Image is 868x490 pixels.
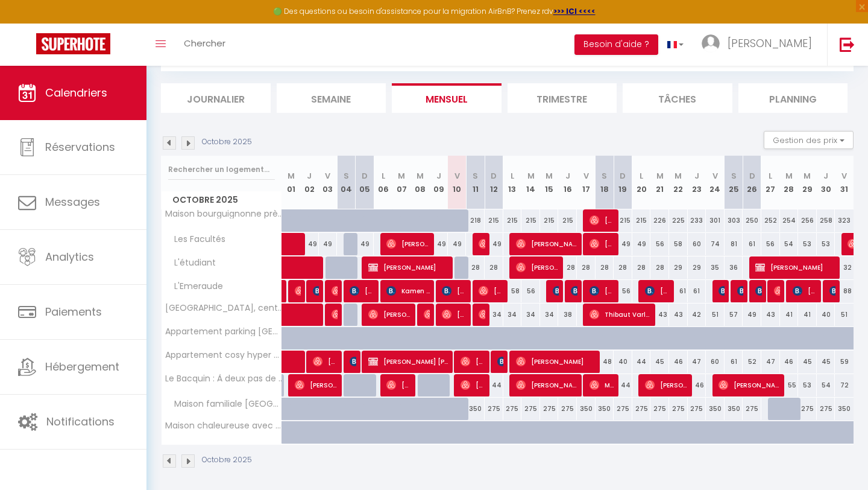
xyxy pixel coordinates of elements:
span: [PERSON_NAME] [571,279,577,302]
div: 225 [669,209,688,232]
div: 34 [485,304,503,326]
span: [PERSON_NAME] [386,374,411,396]
div: 55 [780,374,799,396]
div: 215 [485,209,503,232]
div: 61 [743,233,761,255]
a: ... [PERSON_NAME] [693,24,827,66]
span: Chercher [184,37,225,49]
li: Tâches [623,83,732,113]
p: Octobre 2025 [202,136,252,148]
div: 29 [669,256,688,279]
th: 19 [614,156,632,209]
div: 45 [817,351,835,373]
span: [PERSON_NAME] [497,350,503,373]
div: 56 [521,280,540,302]
span: [PERSON_NAME] [553,279,559,302]
div: 51 [835,304,854,326]
div: 43 [650,304,669,326]
span: [PERSON_NAME] Tapa [332,303,338,326]
span: [PERSON_NAME] [PERSON_NAME] [368,350,449,373]
th: 31 [835,156,854,209]
div: 28 [614,256,632,279]
th: 12 [485,156,503,209]
span: Octobre 2025 [162,191,281,209]
img: ... [702,34,720,52]
div: 54 [817,374,835,396]
span: Maison familiale [GEOGRAPHIC_DATA] [163,398,284,411]
th: 21 [650,156,669,209]
abbr: S [473,170,478,182]
abbr: M [527,170,535,182]
th: 13 [503,156,522,209]
div: 275 [540,398,559,420]
span: Kamen Fraisier [386,279,430,302]
span: Réservations [45,139,115,154]
div: 43 [761,304,780,326]
div: 350 [706,398,725,420]
div: 40 [614,351,632,373]
th: 05 [356,156,374,209]
th: 07 [392,156,411,209]
li: Planning [738,83,848,113]
th: 11 [466,156,485,209]
span: [PERSON_NAME] [755,279,761,302]
th: 02 [300,156,319,209]
div: 350 [835,398,854,420]
span: [PERSON_NAME] [350,279,374,302]
abbr: D [491,170,497,182]
span: [PERSON_NAME] [313,279,319,302]
div: 218 [466,209,485,232]
span: [PERSON_NAME] [516,256,559,279]
th: 06 [374,156,392,209]
span: L'Emeraude [163,280,226,293]
div: 250 [743,209,761,232]
div: 61 [688,280,706,302]
span: [PERSON_NAME] [728,36,812,51]
th: 14 [521,156,540,209]
span: [PERSON_NAME] [719,374,781,396]
div: 275 [688,398,706,420]
div: 54 [780,233,799,255]
div: 48 [596,351,614,373]
div: 323 [835,209,854,232]
div: 51 [706,304,725,326]
a: Chercher [175,24,234,66]
span: [PERSON_NAME] [479,303,485,326]
div: 29 [688,256,706,279]
button: Besoin d'aide ? [574,34,658,55]
div: 36 [725,256,743,279]
span: Notifications [46,414,115,429]
abbr: D [749,170,755,182]
div: 215 [540,209,559,232]
div: 42 [688,304,706,326]
div: 43 [669,304,688,326]
div: 41 [798,304,817,326]
span: [PERSON_NAME] [442,303,467,326]
span: [PERSON_NAME] [461,350,485,373]
div: 301 [706,209,725,232]
div: 28 [632,256,651,279]
div: 60 [706,351,725,373]
th: 28 [780,156,799,209]
th: 20 [632,156,651,209]
abbr: M [546,170,553,182]
div: 61 [725,351,743,373]
div: 49 [319,233,338,255]
span: [PERSON_NAME] [645,374,688,396]
div: 275 [521,398,540,420]
abbr: J [307,170,312,182]
abbr: V [841,170,847,182]
div: 275 [558,398,577,420]
abbr: M [656,170,664,182]
span: Le Bacquin : À deux pas de la gare [163,374,284,383]
div: 61 [669,280,688,302]
span: [PERSON_NAME] [516,232,578,255]
div: 72 [835,374,854,396]
abbr: M [398,170,405,182]
div: 28 [466,256,485,279]
div: 49 [485,233,503,255]
abbr: M [804,170,811,182]
div: 47 [761,351,780,373]
span: Marine Damar [590,374,614,396]
span: [GEOGRAPHIC_DATA], centre-ville [163,304,284,313]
